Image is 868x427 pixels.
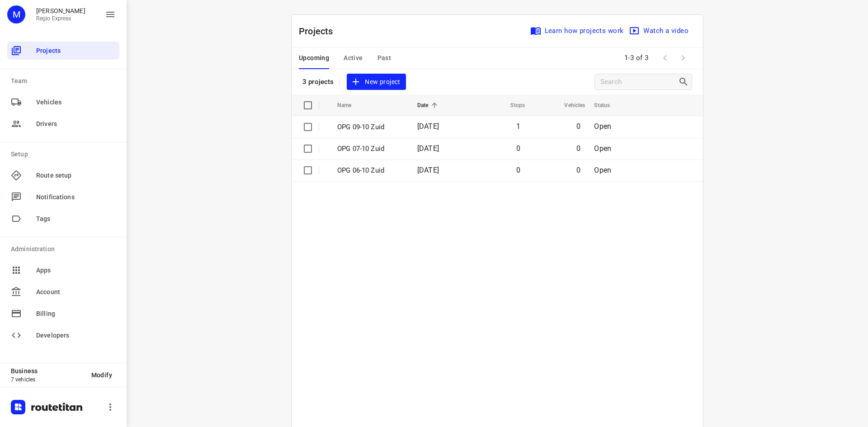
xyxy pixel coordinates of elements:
div: Billing [7,305,119,323]
span: Projects [36,46,116,56]
span: Tags [36,214,116,224]
span: Notifications [36,192,116,202]
span: [DATE] [417,144,439,153]
span: 0 [576,122,580,131]
span: Date [417,100,440,111]
span: Status [594,100,622,111]
div: Tags [7,210,119,228]
span: Next Page [674,49,692,67]
span: New project [352,76,400,88]
span: Open [594,144,611,153]
div: Account [7,283,119,301]
div: Route setup [7,166,119,184]
span: Modify [91,371,112,379]
span: [DATE] [417,122,439,131]
p: OPG 06-10 Zuid [337,165,404,176]
p: Regio Express [36,15,85,22]
p: Administration [11,244,119,254]
span: 1 [516,122,520,131]
span: Open [594,122,611,131]
span: Apps [36,266,116,275]
span: Billing [36,309,116,319]
span: Vehicles [36,98,116,107]
span: [DATE] [417,166,439,174]
button: New project [347,74,406,90]
div: M [7,5,25,23]
p: Projects [299,24,340,38]
p: Setup [11,150,119,159]
span: Past [377,52,392,64]
span: Account [36,287,116,297]
span: 0 [516,166,520,174]
span: 0 [576,144,580,153]
p: OPG 07-10 Zuid [337,144,404,154]
div: Projects [7,42,119,60]
p: OPG 09-10 Zuid [337,122,404,132]
button: Modify [84,367,119,383]
p: 7 vehicles [11,376,84,383]
p: Max Bisseling [36,7,85,14]
div: Vehicles [7,93,119,111]
span: Upcoming [299,52,329,64]
span: Developers [36,331,116,340]
div: Developers [7,326,119,344]
span: Active [344,52,363,64]
span: 0 [516,144,520,153]
input: Search projects [600,75,678,89]
span: Route setup [36,171,116,180]
span: Vehicles [552,100,585,111]
span: Previous Page [656,49,674,67]
p: 3 projects [302,78,334,86]
div: Notifications [7,188,119,206]
p: Business [11,367,84,375]
span: Drivers [36,119,116,129]
span: Name [337,100,363,111]
span: Open [594,166,611,174]
div: Search [678,76,692,87]
span: 1-3 of 3 [621,48,652,68]
p: Team [11,76,119,86]
span: Stops [499,100,525,111]
span: 0 [576,166,580,174]
div: Apps [7,261,119,279]
div: Drivers [7,115,119,133]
